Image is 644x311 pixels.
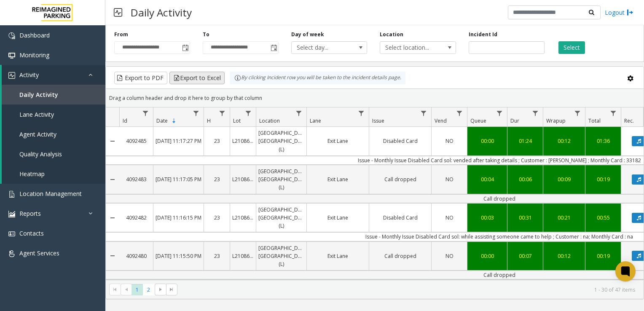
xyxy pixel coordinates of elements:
button: Select [558,41,585,54]
span: Quality Analysis [19,150,62,158]
label: From [114,31,128,38]
a: 4092483 [119,173,153,185]
a: [GEOGRAPHIC_DATA] [GEOGRAPHIC_DATA] (L) [256,242,306,271]
img: 'icon' [8,231,15,237]
a: Wrapup Filter Menu [572,107,583,119]
a: Heatmap [2,164,105,184]
div: 00:12 [545,137,583,145]
a: 00:09 [543,173,585,185]
a: Collapse Details [106,200,119,236]
a: [GEOGRAPHIC_DATA] [GEOGRAPHIC_DATA] (L) [256,127,306,155]
a: Id Filter Menu [140,107,151,119]
a: Exit Lane [307,212,369,224]
span: Reports [19,209,41,217]
div: 00:00 [470,137,505,145]
span: Rec. [624,117,634,124]
label: Location [380,31,403,38]
img: 'icon' [8,191,15,198]
a: [DATE] 11:16:15 PM [153,212,204,224]
a: Exit Lane [307,173,369,185]
div: Data table [106,107,644,280]
button: Export to Excel [169,72,225,84]
a: 4092485 [119,135,153,147]
a: 01:24 [507,135,543,147]
span: Page 1 [131,284,143,295]
a: 00:00 [467,250,507,262]
span: Wrapup [546,117,566,124]
a: Exit Lane [307,250,369,262]
a: 00:04 [467,173,507,185]
div: 00:00 [470,252,505,260]
div: 01:36 [588,137,619,145]
a: 00:07 [507,250,543,262]
a: Logout [605,8,633,17]
span: Go to the next page [157,286,164,293]
a: NO [432,250,467,262]
span: Agent Activity [19,130,56,138]
a: Daily Activity [2,85,105,105]
img: 'icon' [8,32,15,39]
span: Queue [470,117,486,124]
a: Disabled Card [369,135,431,147]
img: logout [627,8,633,17]
img: 'icon' [8,72,15,79]
a: Total Filter Menu [608,107,619,119]
a: 00:00 [467,135,507,147]
img: 'icon' [8,211,15,217]
a: 23 [204,212,230,224]
a: Issue Filter Menu [418,107,429,119]
a: L21086904 [230,250,256,262]
span: Sortable [171,118,177,124]
div: 00:19 [588,252,619,260]
span: NO [445,137,453,145]
a: L21086904 [230,173,256,185]
a: NO [432,212,467,224]
span: Toggle popup [180,42,190,54]
span: NO [445,252,453,260]
a: Quality Analysis [2,144,105,164]
a: [DATE] 11:17:05 PM [153,173,204,185]
a: Lane Filter Menu [356,107,367,119]
span: Lane [310,117,321,124]
span: Lane Activity [19,110,54,118]
a: 00:55 [585,212,621,224]
img: 'icon' [8,250,15,257]
a: 00:21 [543,212,585,224]
a: NO [432,173,467,185]
span: Go to the last page [168,286,175,293]
a: 4092480 [119,250,153,262]
a: Agent Activity [2,124,105,144]
span: Lot [233,117,241,124]
span: Select day... [292,42,352,54]
div: 00:06 [510,175,541,183]
h3: Daily Activity [126,2,196,23]
a: [DATE] 11:15:50 PM [153,250,204,262]
label: Incident Id [469,31,497,38]
a: 00:06 [507,173,543,185]
a: Call dropped [369,250,431,262]
span: Location [259,117,280,124]
a: Call dropped [369,173,431,185]
span: Date [156,117,168,124]
a: Collapse Details [106,239,119,274]
a: [GEOGRAPHIC_DATA] [GEOGRAPHIC_DATA] (L) [256,165,306,194]
a: Collapse Details [106,123,119,159]
div: 00:07 [510,252,541,260]
a: 23 [204,173,230,185]
span: Vend [435,117,447,124]
a: 4092482 [119,212,153,224]
span: Id [123,117,127,124]
div: By clicking Incident row you will be taken to the incident details page. [230,72,405,84]
a: [GEOGRAPHIC_DATA] [GEOGRAPHIC_DATA] (L) [256,204,306,232]
button: Export to PDF [114,72,167,84]
a: 23 [204,250,230,262]
a: Activity [2,65,105,85]
a: Date Filter Menu [191,107,202,119]
a: Exit Lane [307,135,369,147]
span: Issue [372,117,384,124]
span: Page 2 [143,284,154,295]
a: Dur Filter Menu [530,107,541,119]
div: 00:03 [470,214,505,222]
span: Total [588,117,601,124]
a: Lot Filter Menu [243,107,254,119]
